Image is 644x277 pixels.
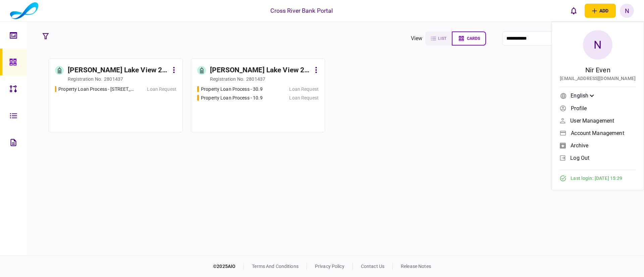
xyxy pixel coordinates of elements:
a: Account management [560,128,636,138]
div: Property Loan Process - 30.9 [201,86,263,93]
div: Property Loan Process - 10.9 [201,94,263,101]
div: 2801437 [104,76,123,82]
div: Property Loan Process - 1235 Main Street [58,86,137,93]
div: Loan Request [289,94,319,101]
a: User management [560,116,636,126]
div: [EMAIL_ADDRESS][DOMAIN_NAME] [560,75,636,82]
button: open notifications list [567,4,581,18]
span: Last login : [DATE] 15:29 [571,175,622,182]
div: [PERSON_NAME] Lake View 2 LLC [210,65,311,76]
div: English [571,92,594,100]
a: terms and conditions [252,264,299,269]
button: list [425,31,452,46]
div: Nir Even [585,65,610,75]
a: Profile [560,103,636,113]
div: registration no. [210,76,245,82]
div: registration no. [68,76,102,82]
span: log out [570,155,589,161]
div: [PERSON_NAME] Lake View 2 LLLC [68,65,169,76]
a: [PERSON_NAME] Lake View 2 LLCregistration no.2801437Property Loan Process - 30.9Loan RequestPrope... [191,59,325,132]
button: cards [452,31,486,46]
a: contact us [361,264,384,269]
button: N [620,4,634,18]
img: client company logo [10,2,38,19]
span: User management [570,118,614,124]
div: © 2025 AIO [213,263,244,270]
a: [PERSON_NAME] Lake View 2 LLLCregistration no.2801437Property Loan Process - 1235 Main StreetLoan... [49,59,183,132]
span: archive [571,143,588,148]
a: privacy policy [315,264,344,269]
a: log out [560,153,636,163]
span: Account management [571,130,624,136]
a: release notes [401,264,431,269]
div: Cross River Bank Portal [270,6,333,15]
a: archive [560,140,636,150]
span: list [438,36,446,41]
div: Loan Request [147,86,176,93]
div: N [583,30,612,60]
div: 2801437 [246,76,265,82]
span: cards [467,36,480,41]
button: open adding identity options [585,4,616,18]
span: Profile [571,106,587,111]
div: Loan Request [289,86,319,93]
div: view [411,34,423,43]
